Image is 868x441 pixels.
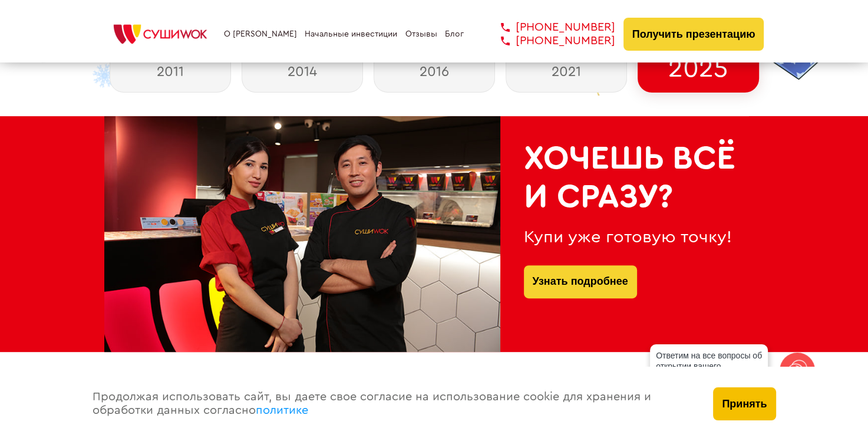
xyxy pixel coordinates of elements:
a: [PHONE_NUMBER] [483,21,615,34]
h2: Хочешь всё и сразу? [524,140,741,216]
img: СУШИWOK [104,21,216,47]
button: Узнать подробнее [524,265,637,298]
div: 2016 [374,50,495,93]
button: Получить презентацию [623,18,764,51]
div: 2025 [638,50,759,93]
div: 2014 [242,50,363,93]
a: [PHONE_NUMBER] [483,34,615,48]
div: Ответим на все вопросы об открытии вашего [PERSON_NAME]! [650,344,768,388]
div: 2011 [110,50,231,93]
a: Отзывы [405,29,437,39]
a: Узнать подробнее [533,265,628,298]
a: О [PERSON_NAME] [224,29,297,39]
a: Блог [445,29,464,39]
div: 2021 [506,50,627,93]
button: Принять [713,387,775,420]
a: Начальные инвестиции [305,29,397,39]
div: Купи уже готовую точку! [524,228,741,247]
div: Продолжая использовать сайт, вы даете свое согласие на использование cookie для хранения и обрабо... [81,367,702,441]
a: политике [256,404,308,416]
